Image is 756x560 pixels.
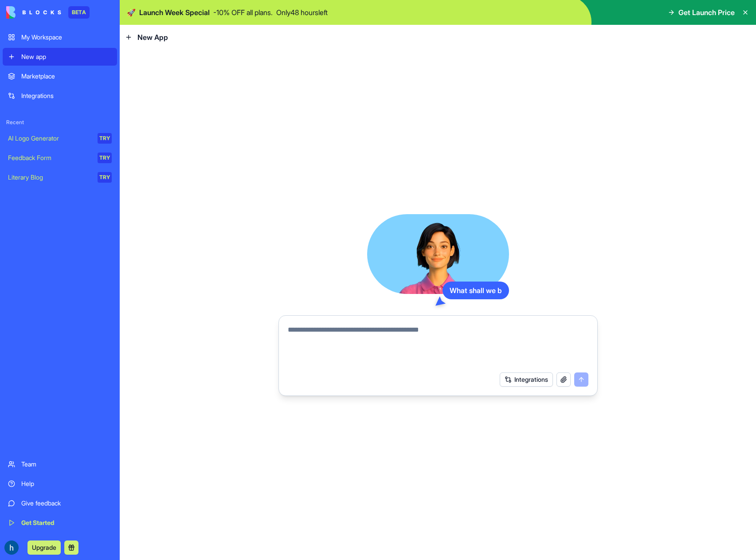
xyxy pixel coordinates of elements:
[8,153,91,162] div: Feedback Form
[98,172,112,183] div: TRY
[21,33,112,42] div: My Workspace
[21,52,112,61] div: New app
[27,543,61,552] a: Upgrade
[500,372,553,387] button: Integrations
[3,168,117,186] a: Literary BlogTRY
[139,7,210,18] span: Launch Week Special
[3,67,117,85] a: Marketplace
[3,475,117,493] a: Help
[27,540,61,555] button: Upgrade
[21,499,112,508] div: Give feedback
[21,518,112,527] div: Get Started
[3,129,117,147] a: AI Logo GeneratorTRY
[68,6,90,19] div: BETA
[3,87,117,105] a: Integrations
[213,7,273,18] p: - 10 % OFF all plans.
[137,32,168,43] span: New App
[21,460,112,469] div: Team
[3,494,117,512] a: Give feedback
[3,455,117,473] a: Team
[4,540,19,555] img: ACg8ocKlaKsYPyZvrlB19rdJzl-BqvsQsSoGRzT85q2RAvAWaMvbUQ=s96-c
[127,7,136,18] span: 🚀
[8,134,91,143] div: AI Logo Generator
[3,28,117,46] a: My Workspace
[443,282,509,299] div: What shall we b
[3,119,117,126] span: Recent
[98,153,112,163] div: TRY
[21,72,112,81] div: Marketplace
[678,7,735,18] span: Get Launch Price
[21,479,112,488] div: Help
[6,6,90,19] a: BETA
[3,514,117,532] a: Get Started
[6,6,61,19] img: logo
[276,7,328,18] p: Only 48 hours left
[98,133,112,144] div: TRY
[3,149,117,167] a: Feedback FormTRY
[8,173,91,182] div: Literary Blog
[21,91,112,100] div: Integrations
[3,48,117,66] a: New app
